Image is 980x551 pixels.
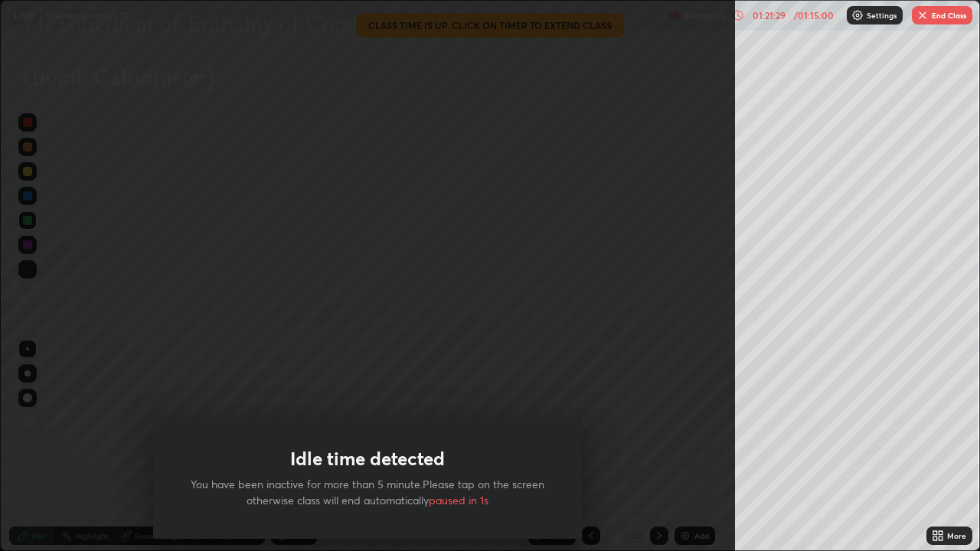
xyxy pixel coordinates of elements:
[790,11,838,20] div: / 01:15:00
[851,9,864,21] img: class-settings-icons
[429,493,488,507] span: paused in 1s
[747,11,790,20] div: 01:21:29
[190,476,545,508] p: You have been inactive for more than 5 minute.Please tap on the screen otherwise class will end a...
[290,448,445,470] h1: Idle time detected
[916,9,929,21] img: end-class-cross
[912,6,972,24] button: End Class
[867,11,897,19] p: Settings
[947,532,966,540] div: More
